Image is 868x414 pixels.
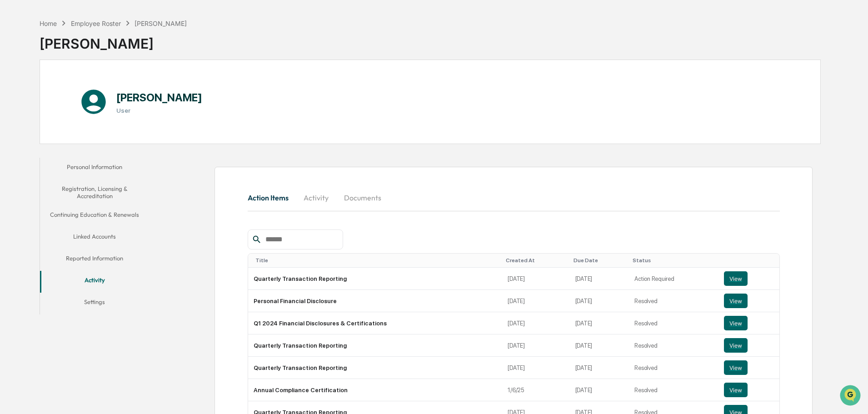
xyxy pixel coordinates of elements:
[116,91,202,104] h1: [PERSON_NAME]
[90,154,110,161] span: Pylon
[248,187,780,209] div: secondary tabs example
[724,316,748,330] button: View
[296,187,337,209] button: Activity
[135,20,187,27] div: [PERSON_NAME]
[40,271,149,293] button: Activity
[31,79,119,86] div: We're offline, we'll be back soon
[633,257,714,264] div: Toggle SortBy
[724,383,748,397] button: View
[40,158,149,180] button: Personal Information
[155,72,165,83] button: Start new chat
[570,312,629,334] td: [DATE]
[629,379,718,401] td: Resolved
[629,290,718,312] td: Resolved
[724,271,774,286] a: View
[40,180,149,205] button: Registration, Licensing & Accreditation
[40,227,149,249] button: Linked Accounts
[570,334,629,357] td: [DATE]
[724,338,774,353] a: View
[248,268,503,290] td: Quarterly Transaction Reporting
[31,70,149,79] div: Start new chat
[64,154,110,161] a: Powered byPylon
[502,379,569,401] td: 1/6/25
[40,20,57,27] div: Home
[248,334,503,357] td: Quarterly Transaction Reporting
[40,28,187,52] div: [PERSON_NAME]
[9,115,16,123] div: 🖐️
[502,357,569,379] td: [DATE]
[116,107,202,114] h3: User
[570,290,629,312] td: [DATE]
[724,360,774,375] a: View
[40,249,149,271] button: Reported Information
[40,205,149,227] button: Continuing Education & Renewals
[724,338,748,353] button: View
[502,334,569,357] td: [DATE]
[629,268,718,290] td: Action Required
[724,383,774,397] a: View
[629,334,718,357] td: Resolved
[570,379,629,401] td: [DATE]
[248,379,503,401] td: Annual Compliance Certification
[724,360,748,375] button: View
[66,115,73,123] div: 🗄️
[40,293,149,314] button: Settings
[5,111,62,127] a: 🖐️Preclearance
[75,115,113,124] span: Attestations
[337,187,389,209] button: Documents
[502,290,569,312] td: [DATE]
[570,357,629,379] td: [DATE]
[40,158,149,314] div: secondary tabs example
[574,257,626,264] div: Toggle SortBy
[9,70,25,86] img: 1746055101610-c473b297-6a78-478c-a979-82029cc54cd1
[506,257,566,264] div: Toggle SortBy
[255,257,499,264] div: Toggle SortBy
[629,357,718,379] td: Resolved
[724,294,774,308] a: View
[71,20,121,27] div: Employee Roster
[502,268,569,290] td: [DATE]
[629,312,718,334] td: Resolved
[724,316,774,330] a: View
[62,111,116,127] a: 🗄️Attestations
[726,257,776,264] div: Toggle SortBy
[248,187,296,209] button: Action Items
[9,19,165,34] p: How can we help?
[18,115,59,124] span: Preclearance
[248,357,503,379] td: Quarterly Transaction Reporting
[839,384,863,409] iframe: Open customer support
[248,290,503,312] td: Personal Financial Disclosure
[18,132,57,141] span: Data Lookup
[724,271,748,286] button: View
[502,312,569,334] td: [DATE]
[5,128,61,145] a: 🔎Data Lookup
[570,268,629,290] td: [DATE]
[248,312,503,334] td: Q1 2024 Financial Disclosures & Certifications
[724,294,748,308] button: View
[9,133,16,140] div: 🔎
